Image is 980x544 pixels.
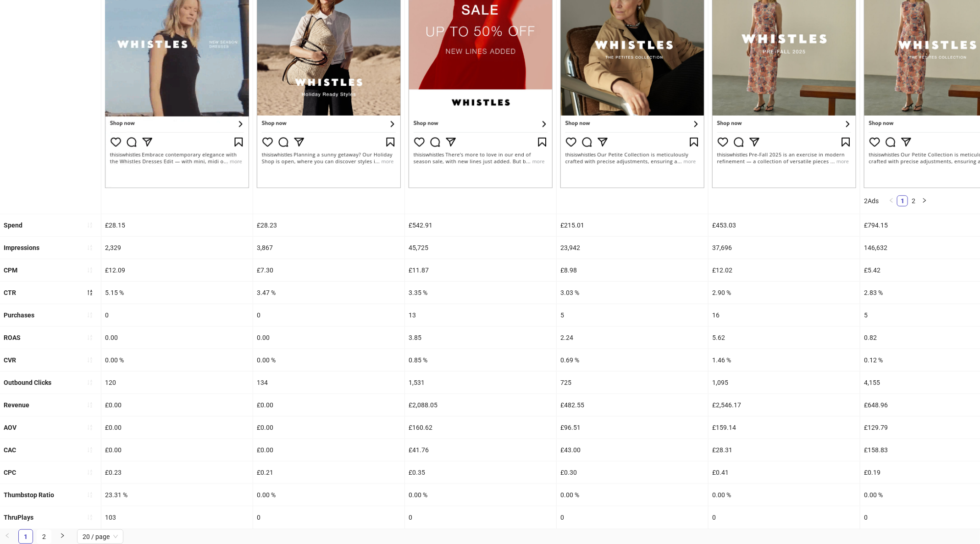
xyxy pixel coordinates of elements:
span: sort-ascending [87,244,93,251]
div: £7.30 [253,259,404,281]
div: £0.23 [101,461,253,483]
span: sort-ascending [87,402,93,408]
div: 3.35 % [405,282,556,304]
div: 0.00 % [101,349,253,371]
span: sort-ascending [87,267,93,273]
li: Previous Page [886,195,897,206]
span: sort-ascending [87,447,93,453]
div: 0.00 % [405,484,556,506]
span: sort-descending [87,289,93,296]
div: 103 [101,506,253,528]
b: Impressions [4,244,39,251]
div: 725 [557,372,708,394]
div: 16 [709,304,860,326]
b: ROAS [4,334,21,341]
div: 0 [709,506,860,528]
li: Next Page [919,195,930,206]
span: sort-ascending [87,424,93,431]
b: Purchases [4,311,34,319]
li: 1 [897,195,908,206]
span: left [5,533,10,538]
div: 0.00 % [557,484,708,506]
div: 45,725 [405,237,556,259]
span: 20 / page [83,530,118,544]
b: CTR [4,289,16,296]
span: sort-ascending [87,379,93,386]
div: £12.02 [709,259,860,281]
span: left [889,198,894,203]
li: Next Page [55,529,70,544]
div: 5 [557,304,708,326]
b: CPC [4,469,16,476]
div: £453.03 [709,214,860,236]
span: sort-ascending [87,514,93,521]
b: Spend [4,222,22,229]
div: 1,095 [709,372,860,394]
div: £0.41 [709,461,860,483]
div: 3.03 % [557,282,708,304]
div: 0.69 % [557,349,708,371]
div: 13 [405,304,556,326]
div: 0 [253,304,404,326]
div: 3,867 [253,237,404,259]
div: 0 [101,304,253,326]
div: 0.85 % [405,349,556,371]
button: right [919,195,930,206]
b: Outbound Clicks [4,379,51,386]
div: 23,942 [557,237,708,259]
span: sort-ascending [87,492,93,498]
button: left [886,195,897,206]
div: 0.00 % [253,349,404,371]
span: 2 Ads [864,197,879,205]
div: 0 [253,506,404,528]
a: 2 [908,196,919,206]
div: 1,531 [405,372,556,394]
div: 37,696 [709,237,860,259]
b: CAC [4,446,16,454]
div: 0.00 % [709,484,860,506]
b: Revenue [4,401,29,409]
div: 0.00 [253,327,404,349]
a: 1 [19,530,33,544]
div: £28.23 [253,214,404,236]
div: £11.87 [405,259,556,281]
div: £28.31 [709,439,860,461]
div: £0.35 [405,461,556,483]
div: 1.46 % [709,349,860,371]
li: 2 [37,529,51,544]
div: 0.00 % [253,484,404,506]
b: AOV [4,424,17,431]
a: 2 [37,530,51,544]
div: £159.14 [709,416,860,439]
button: right [55,529,70,544]
div: 0.00 [101,327,253,349]
div: 134 [253,372,404,394]
div: £0.00 [101,439,253,461]
div: 3.47 % [253,282,404,304]
a: 1 [897,196,908,206]
span: right [922,198,927,203]
div: £96.51 [557,416,708,439]
div: £8.98 [557,259,708,281]
div: £43.00 [557,439,708,461]
div: £0.00 [253,416,404,439]
span: sort-ascending [87,222,93,228]
div: £542.91 [405,214,556,236]
b: CVR [4,356,16,364]
div: £215.01 [557,214,708,236]
div: 5.15 % [101,282,253,304]
div: 3.85 [405,327,556,349]
div: 5.62 [709,327,860,349]
li: 2 [908,195,919,206]
div: £41.76 [405,439,556,461]
div: £0.00 [101,416,253,439]
li: 1 [18,529,33,544]
div: 2.24 [557,327,708,349]
div: £160.62 [405,416,556,439]
div: £0.00 [253,394,404,416]
div: £0.00 [253,439,404,461]
div: £2,088.05 [405,394,556,416]
span: right [60,533,65,538]
div: 120 [101,372,253,394]
span: sort-ascending [87,469,93,476]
